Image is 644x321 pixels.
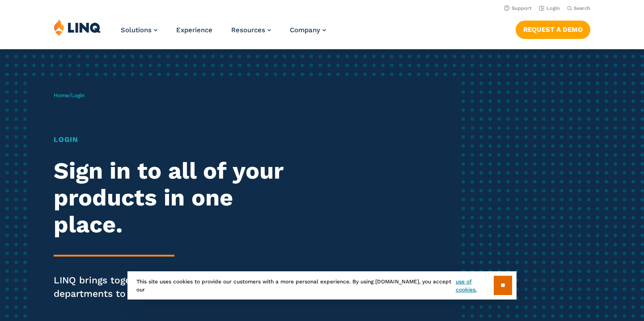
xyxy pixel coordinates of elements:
[121,19,326,48] nav: Primary Navigation
[54,274,302,300] p: LINQ brings together students, parents and all your departments to improve efficiency and transpa...
[567,5,590,12] button: Open Search Bar
[290,26,326,34] a: Company
[54,92,69,98] a: Home
[516,21,590,39] a: Request a Demo
[71,92,85,98] span: Login
[231,26,271,34] a: Resources
[504,5,532,11] a: Support
[516,19,590,39] nav: Button Navigation
[456,278,494,294] a: use of cookies.
[231,26,265,34] span: Resources
[54,19,101,36] img: LINQ | K‑12 Software
[127,271,517,300] div: This site uses cookies to provide our customers with a more personal experience. By using [DOMAIN...
[121,26,152,34] span: Solutions
[54,158,302,238] h2: Sign in to all of your products in one place.
[121,26,157,34] a: Solutions
[290,26,320,34] span: Company
[54,134,302,145] h1: Login
[574,5,590,11] span: Search
[176,26,212,34] a: Experience
[54,92,85,98] span: /
[539,5,560,11] a: Login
